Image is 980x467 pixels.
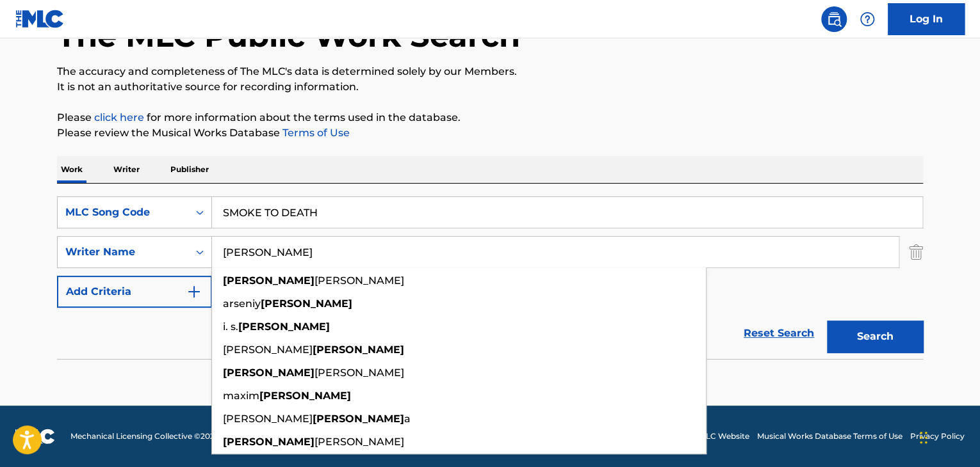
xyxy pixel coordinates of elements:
div: MLC Song Code [65,205,181,220]
img: 9d2ae6d4665cec9f34b9.svg [186,284,202,299]
p: Work [57,156,86,183]
button: Add Criteria [57,276,212,308]
p: The accuracy and completeness of The MLC's data is determined solely by our Members. [57,64,923,79]
img: search [826,12,842,27]
strong: [PERSON_NAME] [238,321,330,333]
div: Help [854,6,880,32]
div: Writer Name [65,244,181,260]
strong: [PERSON_NAME] [313,413,404,425]
a: Log In [888,3,965,35]
span: a [404,413,411,425]
p: Writer [110,156,143,183]
p: Please for more information about the terms used in the database. [57,110,923,125]
span: [PERSON_NAME] [223,344,313,356]
a: Reset Search [737,319,821,347]
strong: [PERSON_NAME] [223,436,314,448]
strong: [PERSON_NAME] [223,367,314,379]
span: [PERSON_NAME] [314,367,404,379]
a: Terms of Use [280,127,350,139]
strong: [PERSON_NAME] [223,274,314,287]
span: maxim [223,390,259,402]
span: arseniy [223,297,261,310]
img: logo [15,429,55,444]
a: Public Search [821,6,847,32]
p: It is not an authoritative source for recording information. [57,79,923,95]
span: i. s. [223,321,238,333]
img: Delete Criterion [909,236,923,268]
p: Publisher [167,156,213,183]
p: Please review the Musical Works Database [57,125,923,141]
div: Drag [920,418,927,457]
a: Privacy Policy [910,431,965,442]
a: Musical Works Database Terms of Use [757,431,902,442]
span: Mechanical Licensing Collective © 2025 [70,431,219,442]
form: Search Form [57,196,923,359]
strong: [PERSON_NAME] [261,297,352,310]
img: help [860,12,875,27]
button: Search [827,321,923,352]
span: [PERSON_NAME] [314,436,404,448]
span: [PERSON_NAME] [314,274,404,287]
a: click here [94,111,144,123]
strong: [PERSON_NAME] [259,390,351,402]
img: MLC Logo [15,10,65,28]
a: The MLC Website [683,431,749,442]
iframe: Chat Widget [916,406,980,467]
span: [PERSON_NAME] [223,413,313,425]
strong: [PERSON_NAME] [313,344,404,356]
